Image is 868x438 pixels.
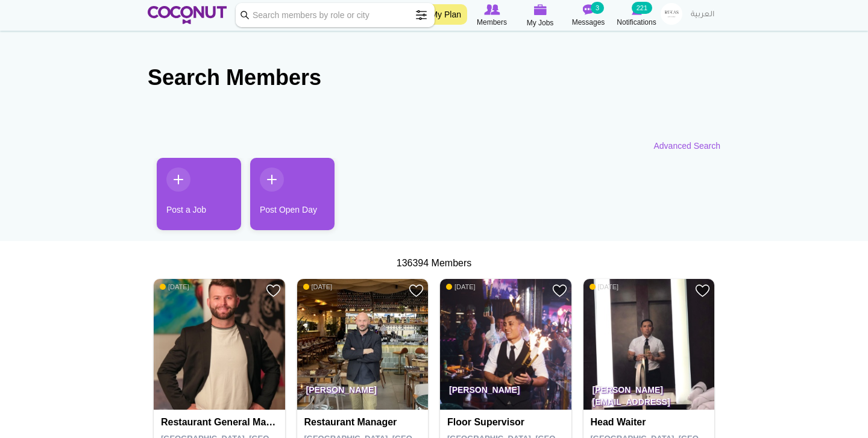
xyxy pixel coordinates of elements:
h4: Head Waiter [591,417,711,428]
a: Add to Favourites [409,283,424,298]
h4: Restaurant General Manager [161,417,281,428]
li: 1 / 2 [148,158,232,239]
a: Add to Favourites [266,283,281,298]
span: Notifications [617,16,656,28]
p: [PERSON_NAME] [440,376,571,410]
a: Browse Members Members [468,3,516,28]
a: Post Open Day [250,158,335,230]
span: Messages [572,16,605,28]
a: Notifications Notifications 221 [612,3,661,28]
img: Notifications [632,4,642,15]
img: My Jobs [533,4,547,15]
a: Add to Favourites [552,283,567,298]
span: [DATE] [446,283,476,291]
a: Add to Favourites [695,283,710,298]
a: My Jobs My Jobs [516,3,564,29]
span: My Jobs [527,17,554,29]
div: 136394 Members [148,257,720,271]
span: [DATE] [160,283,189,291]
img: Messages [582,4,594,15]
a: My Plan [424,4,467,25]
p: [PERSON_NAME] [297,376,429,410]
span: Members [477,16,507,28]
h4: Restaurant Manager [304,417,424,428]
span: [DATE] [590,283,619,291]
h4: Floor Supervisor [447,417,567,428]
a: Messages Messages 3 [564,3,612,28]
a: Post a Job [157,158,241,230]
input: Search members by role or city [236,3,435,27]
h2: Search Members [148,63,720,92]
a: Advanced Search [653,140,720,152]
a: العربية [685,3,720,27]
img: Browse Members [484,4,500,15]
small: 221 [632,2,652,14]
img: Home [148,6,227,24]
li: 2 / 2 [241,158,325,239]
small: 3 [591,2,604,14]
span: [DATE] [303,283,333,291]
p: [PERSON_NAME] [EMAIL_ADDRESS][DOMAIN_NAME] [583,376,715,410]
